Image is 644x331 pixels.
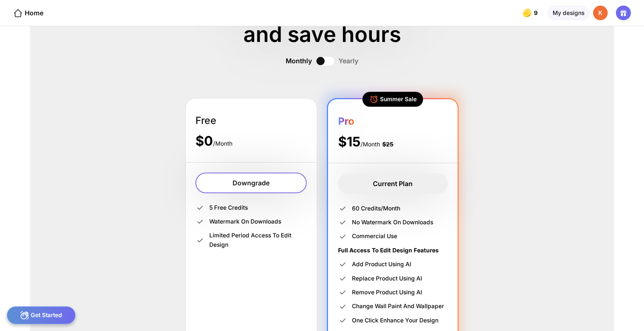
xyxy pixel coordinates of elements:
div: 60 credits/month [352,204,400,213]
div: My designs [547,6,589,21]
div: Summer Sale [362,92,423,107]
div: K [593,6,608,21]
div: Downgrade [195,173,307,194]
div: Monthly [286,57,312,66]
div: Current Plan [338,173,448,194]
div: Remove product using AI [352,288,422,297]
div: Watermark on downloads [209,217,281,226]
div: Replace product using AI [352,274,422,283]
div: Commercial use [352,232,397,241]
div: Pro [338,115,354,127]
div: /Month [361,135,380,155]
div: Yearly [338,57,358,66]
div: Home [13,8,43,18]
div: Free [195,114,307,126]
div: /Month [213,134,233,154]
div: 5 Free credits [209,203,248,212]
div: Get Started [7,306,76,324]
div: Full access to Edit design features [338,246,439,255]
div: $0 [195,131,213,151]
div: One click Enhance your design [352,316,438,325]
div: Limited period access to Edit Design [209,231,307,249]
div: Add product using AI [352,260,411,269]
span: 9 [534,10,539,16]
div: No watermark on downloads [352,218,433,227]
div: Change wall paint and wallpaper [352,302,444,311]
div: $15 [338,132,361,152]
div: $25 [382,141,394,148]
